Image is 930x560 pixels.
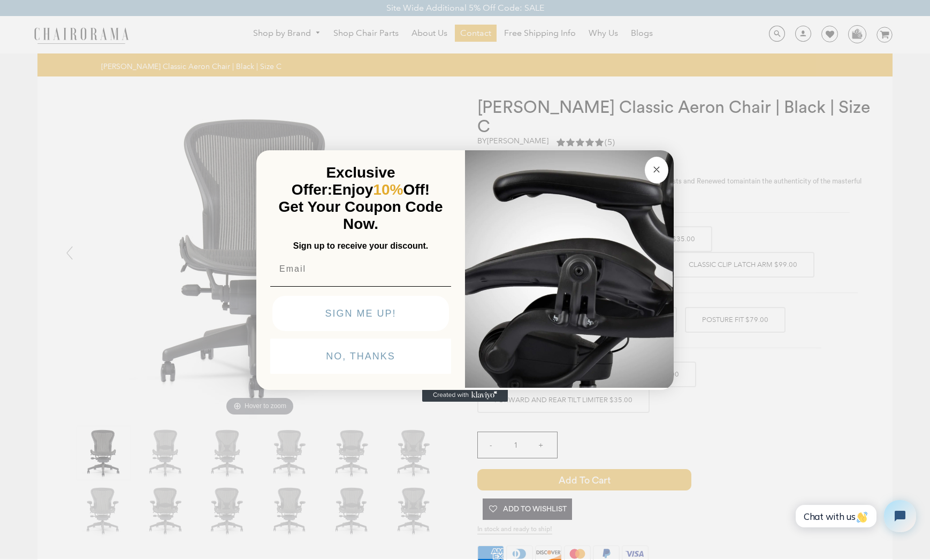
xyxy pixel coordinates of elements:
[270,286,451,287] img: underline
[270,258,451,280] input: Email
[332,181,430,198] span: Enjoy Off!
[784,491,925,541] iframe: Tidio Chat
[465,148,674,388] img: 92d77583-a095-41f6-84e7-858462e0427a.jpeg
[279,198,443,232] span: Get Your Coupon Code Now.
[293,241,428,250] span: Sign up to receive your discount.
[292,164,395,198] span: Exclusive Offer:
[645,157,668,183] button: Close dialog
[373,181,403,198] span: 10%
[270,339,451,374] button: NO, THANKS
[272,296,449,331] button: SIGN ME UP!
[422,389,508,402] a: Created with Klaviyo - opens in a new tab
